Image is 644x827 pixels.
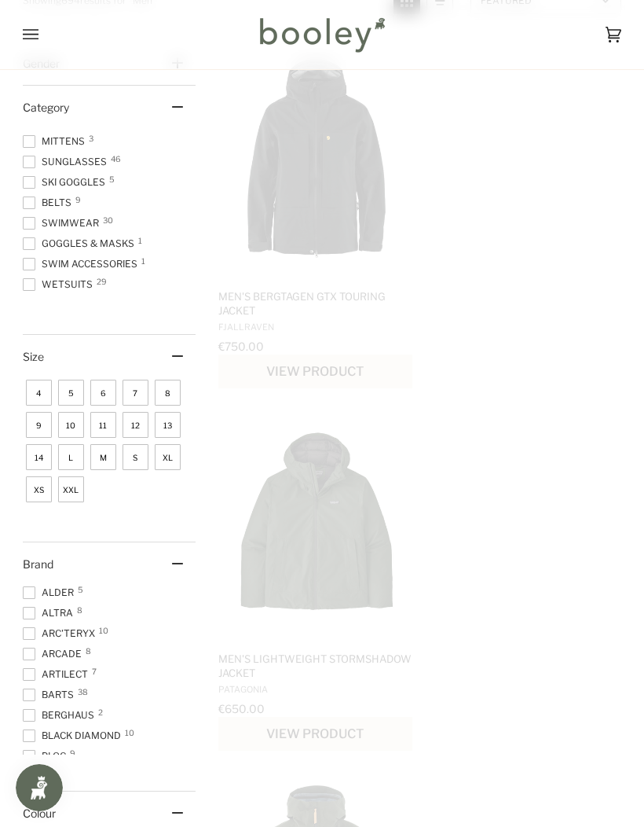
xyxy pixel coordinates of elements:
span: 29 [97,278,107,285]
span: Brand [23,557,53,571]
span: Goggles & Masks [23,237,139,251]
span: 1 [138,237,142,244]
span: 5 [109,175,115,183]
span: Artilect [23,667,93,682]
span: Size: 6 [90,380,116,406]
span: Size: 7 [123,380,148,406]
span: Sunglasses [23,155,112,169]
span: Size: 11 [90,412,116,438]
span: Barts [23,688,79,702]
span: 5 [78,586,83,594]
span: Swimwear [23,216,104,230]
span: Ski Goggles [23,175,110,189]
span: Size: M [90,444,116,470]
span: Size [23,350,44,363]
span: Size: 9 [26,412,52,438]
span: Swim Accessories [23,257,142,271]
span: Arc'teryx [23,627,100,641]
span: 38 [78,688,88,696]
span: Size: L [58,444,84,470]
span: Size: 8 [155,380,181,406]
span: Berghaus [23,708,99,722]
span: Wetsuits [23,278,97,292]
span: Category [23,101,69,114]
span: 10 [99,627,108,634]
span: 3 [89,134,93,142]
span: BLOC [23,749,71,763]
span: Size: 12 [123,412,148,438]
span: Belts [23,196,76,210]
span: Size: XXL [58,476,84,502]
span: 1 [141,257,145,265]
span: Colour [23,807,68,820]
span: 8 [86,647,91,655]
span: Alder [23,586,79,600]
span: 8 [77,606,82,614]
span: Black Diamond [23,729,126,743]
span: 2 [98,708,103,716]
span: Size: XL [155,444,181,470]
span: Size: XS [26,476,52,502]
span: 7 [92,667,97,675]
span: Size: 5 [58,380,84,406]
span: Altra [23,606,78,620]
span: Size: 14 [26,444,52,470]
span: Size: 4 [26,380,52,406]
span: Arcade [23,647,86,661]
iframe: Button to open loyalty program pop-up [16,764,63,811]
img: Booley [253,12,390,57]
span: Size: 10 [58,412,84,438]
span: 9 [75,196,81,204]
span: 30 [103,216,113,224]
span: 10 [125,729,134,737]
span: 46 [111,155,121,163]
span: 9 [70,749,75,757]
span: Size: S [123,444,148,470]
span: Mittens [23,134,90,149]
span: Size: 13 [155,412,181,438]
